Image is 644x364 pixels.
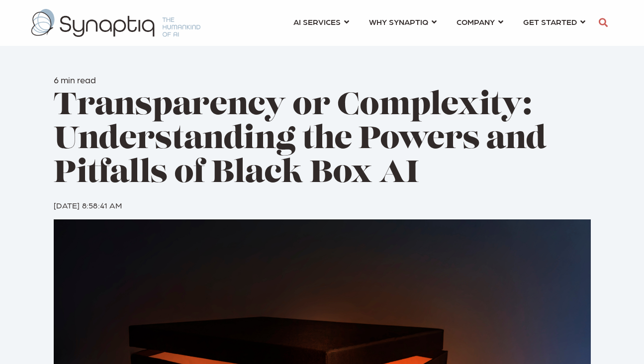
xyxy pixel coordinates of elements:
a: GET STARTED [523,12,585,31]
a: AI SERVICES [293,12,349,31]
nav: menu [283,5,595,41]
span: GET STARTED [523,15,577,28]
span: Transparency or Complexity: Understanding the Powers and Pitfalls of Black Box AI [54,91,546,190]
span: WHY SYNAPTIQ [369,15,428,28]
span: COMPANY [457,15,495,28]
a: COMPANY [457,12,503,31]
h6: 6 min read [54,74,591,85]
span: [DATE] 8:58:41 AM [54,200,122,210]
img: synaptiq logo-2 [31,9,200,37]
span: AI SERVICES [293,15,341,28]
a: WHY SYNAPTIQ [369,12,437,31]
